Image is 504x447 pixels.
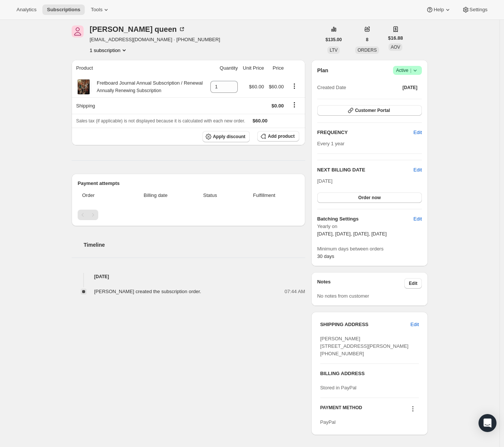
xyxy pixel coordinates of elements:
[76,118,245,124] span: Sales tax (if applicable) is not displayed because it is calculated with each new order.
[357,48,376,53] span: ORDERS
[433,7,444,13] span: Help
[317,231,387,237] span: [DATE], [DATE], [DATE], [DATE]
[234,192,294,199] span: Fulfillment
[84,241,305,249] h2: Timeline
[366,37,369,43] span: 8
[72,25,84,37] span: molly queen
[414,215,422,223] span: Edit
[78,210,299,220] nav: Pagination
[355,107,390,113] span: Customer Portal
[317,67,328,74] h2: Plan
[457,4,492,15] button: Settings
[86,4,114,15] button: Tools
[330,48,337,53] span: LTV
[388,34,403,42] span: $16.88
[191,192,229,199] span: Status
[320,419,336,425] span: PayPal
[317,84,346,91] span: Created Date
[257,131,299,142] button: Add product
[317,141,345,146] span: Every 1 year
[421,4,456,15] button: Help
[411,321,419,328] span: Edit
[320,370,419,377] h3: BILLING ADDRESS
[90,36,220,43] span: [EMAIL_ADDRESS][DOMAIN_NAME] · [PHONE_NUMBER]
[90,46,128,54] button: Product actions
[402,85,417,91] span: [DATE]
[396,67,419,74] span: Active
[91,79,203,94] div: Fretboard Journal Annual Subscription / Renewal
[42,4,85,15] button: Subscriptions
[213,134,246,140] span: Apply discount
[285,288,305,295] span: 07:44 AM
[404,278,422,289] button: Edit
[317,215,414,223] h6: Batching Settings
[414,129,422,136] span: Edit
[72,60,208,76] th: Product
[320,405,362,415] h3: PAYMENT METHOD
[478,414,496,432] div: Open Intercom Messenger
[469,7,487,13] span: Settings
[240,60,266,76] th: Unit Price
[72,97,208,114] th: Shipping
[271,103,284,109] span: $0.00
[317,166,414,174] h2: NEXT BILLING DATE
[317,129,414,136] h2: FREQUENCY
[91,7,102,13] span: Tools
[317,192,422,203] button: Order now
[320,336,409,356] span: [PERSON_NAME] [STREET_ADDRESS][PERSON_NAME] [PHONE_NUMBER]
[358,195,381,201] span: Order now
[320,321,411,328] h3: SHIPPING ADDRESS
[249,84,264,89] span: $60.00
[398,82,422,93] button: [DATE]
[321,34,346,45] button: $135.00
[414,166,422,174] button: Edit
[16,7,36,13] span: Analytics
[325,37,342,43] span: $135.00
[12,4,41,15] button: Analytics
[391,45,400,50] span: AOV
[406,319,423,331] button: Edit
[269,84,284,89] span: $60.00
[410,67,411,73] span: |
[97,88,161,93] small: Annually Renewing Subscription
[78,180,299,187] h2: Payment attempts
[409,127,426,139] button: Edit
[409,280,417,286] span: Edit
[317,105,422,116] button: Customer Portal
[202,131,250,142] button: Apply discount
[94,289,201,294] span: [PERSON_NAME] created the subscription order.
[253,118,268,124] span: $60.00
[78,187,123,204] th: Order
[288,101,300,109] button: Shipping actions
[409,213,426,225] button: Edit
[208,60,240,76] th: Quantity
[320,385,357,390] span: Stored in PayPal
[266,60,286,76] th: Price
[317,223,422,230] span: Yearly on
[361,34,373,45] button: 8
[317,178,333,184] span: [DATE]
[90,25,186,33] div: [PERSON_NAME] queen
[288,82,300,90] button: Product actions
[47,7,80,13] span: Subscriptions
[317,245,422,253] span: Minimum days between orders
[125,192,187,199] span: Billing date
[317,253,334,259] span: 30 days
[317,293,369,299] span: No notes from customer
[72,273,305,280] h4: [DATE]
[317,278,405,289] h3: Notes
[268,133,294,139] span: Add product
